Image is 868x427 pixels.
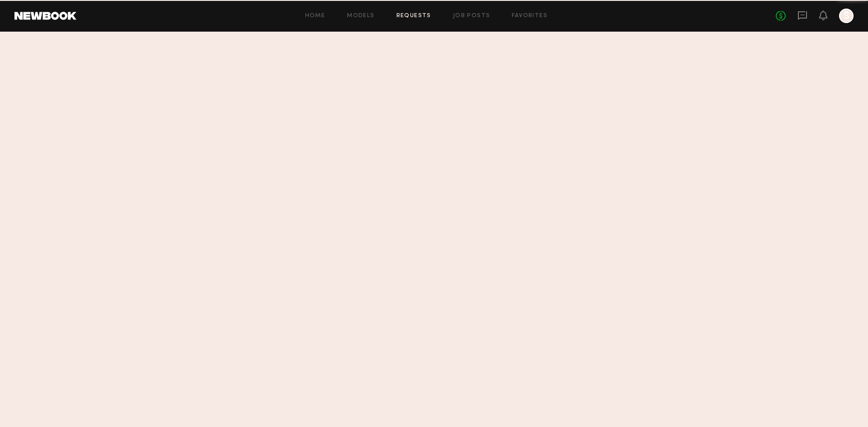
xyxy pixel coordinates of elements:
[512,13,547,19] a: Favorites
[839,9,854,23] a: S
[347,13,374,19] a: Models
[305,13,325,19] a: Home
[396,13,431,19] a: Requests
[453,13,491,19] a: Job Posts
